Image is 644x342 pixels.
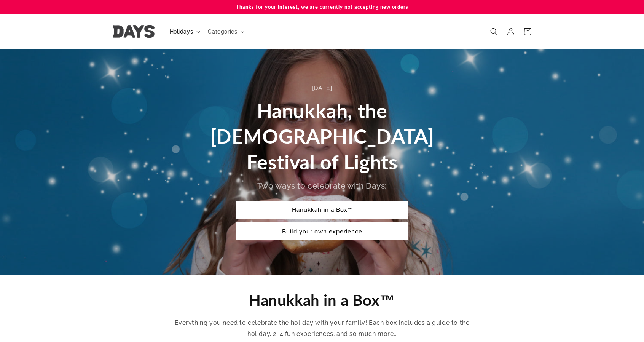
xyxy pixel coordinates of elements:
[208,28,237,35] span: Categories
[165,24,204,40] summary: Holidays
[174,318,470,340] p: Everything you need to celebrate the holiday with your family! Each box includes a guide to the h...
[210,99,434,174] span: Hanukkah, the [DEMOGRAPHIC_DATA] Festival of Lights
[486,23,502,40] summary: Search
[257,181,387,190] span: Two ways to celebrate with Days:
[170,28,193,35] span: Holidays
[113,25,155,38] img: Days United
[236,222,408,240] a: Build your own experience
[249,291,395,309] span: Hanukkah in a Box™
[203,24,247,40] summary: Categories
[206,83,438,94] div: [DATE]
[236,201,408,219] a: Hanukkah in a Box™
